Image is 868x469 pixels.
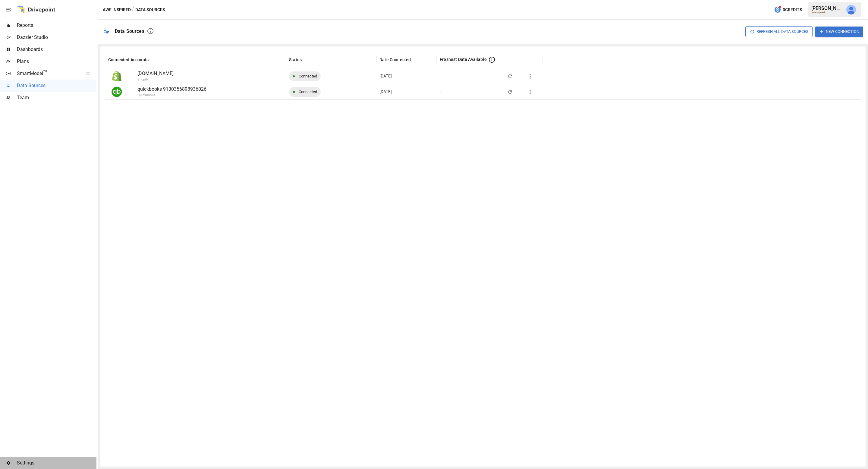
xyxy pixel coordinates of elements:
span: Data Sources [17,82,96,89]
div: Connected Accounts [108,57,149,62]
div: Sep 04 2025 [376,84,437,99]
button: Sort [149,55,158,64]
div: - [440,68,441,84]
span: Dazzler Studio [17,34,96,41]
button: Jack Barned [843,1,860,18]
button: Awe Inspired [103,6,131,14]
span: ™ [43,69,47,77]
img: Quickbooks Logo [112,87,122,97]
p: [DOMAIN_NAME] [137,70,283,77]
span: Settings [17,459,96,467]
button: Sort [507,55,515,64]
div: Awe Inspired [811,11,843,14]
p: Quickbooks [137,93,315,98]
span: Freshest Data Available [440,56,487,62]
div: Sep 05 2025 [376,68,437,84]
span: Connected [295,68,321,84]
button: New Connection [815,27,863,36]
div: / [132,6,134,14]
p: quickbooks 9130356898936026 [137,86,283,93]
img: Jack Barned [846,5,856,14]
button: Sort [302,55,311,64]
p: Shopify [137,77,315,82]
button: 0Credits [772,4,804,15]
button: Sort [411,55,420,64]
div: [PERSON_NAME] [811,5,843,11]
div: Date Connected [379,57,411,62]
img: Shopify Logo [112,71,122,81]
div: Data Sources [115,28,144,34]
span: Plans [17,58,96,65]
span: Team [17,94,96,101]
span: Dashboards [17,46,96,53]
span: 0 Credits [783,6,802,14]
span: Reports [17,22,96,29]
button: Refresh All Data Sources [745,26,813,37]
div: - [440,84,441,99]
button: Sort [522,55,530,64]
span: SmartModel [17,70,80,77]
div: Status [289,57,302,62]
span: Connected [295,84,321,99]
